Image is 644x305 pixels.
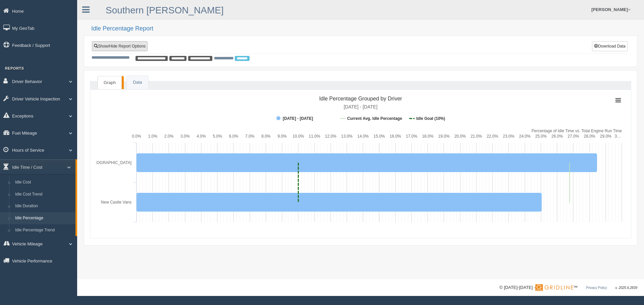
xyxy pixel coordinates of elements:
text: 26.0% [551,134,563,139]
tspan: 3… [615,134,621,139]
a: Graph [98,76,122,89]
text: 24.0% [519,134,531,139]
text: 6.0% [229,134,238,139]
text: 15.0% [373,134,385,139]
text: 13.0% [341,134,353,139]
tspan: [GEOGRAPHIC_DATA] [90,160,131,165]
text: 27.0% [568,134,579,139]
tspan: Current Avg. Idle Percentage [347,116,402,121]
text: 4.0% [197,134,206,139]
text: 19.0% [438,134,449,139]
a: Idle Cost Trend [12,188,75,201]
text: 0.0% [132,134,141,139]
tspan: Percentage of Idle Time vs. Total Engine Run Time [532,129,622,133]
a: Privacy Policy [586,286,607,290]
text: 23.0% [503,134,514,139]
a: Idle Percentage Trend [12,224,75,236]
text: 10.0% [292,134,304,139]
span: v. 2025.6.2839 [615,286,637,290]
text: 9.0% [277,134,287,139]
text: 8.0% [261,134,271,139]
a: Data [127,76,148,89]
text: 12.0% [325,134,336,139]
text: 14.0% [357,134,369,139]
button: Download Data [592,41,628,51]
text: 18.0% [422,134,433,139]
text: 7.0% [245,134,255,139]
a: Southern [PERSON_NAME] [106,5,224,15]
text: 16.0% [390,134,401,139]
h2: Idle Percentage Report [91,25,637,32]
text: 25.0% [535,134,547,139]
text: 17.0% [406,134,417,139]
text: 29.0% [600,134,611,139]
tspan: New Castle Vans [101,200,131,205]
a: Idle Percentage [12,212,75,224]
tspan: Idle Goal (10%) [416,116,445,121]
img: Gridline [535,284,573,291]
text: 3.0% [180,134,190,139]
a: Show/Hide Report Options [92,41,148,51]
text: 28.0% [584,134,595,139]
a: Idle Cost [12,176,75,188]
text: 22.0% [487,134,498,139]
text: 2.0% [164,134,174,139]
text: 1.0% [148,134,158,139]
text: 21.0% [471,134,482,139]
tspan: [DATE] - [DATE] [283,116,313,121]
div: © [DATE]-[DATE] - ™ [499,284,637,291]
tspan: Idle Percentage Grouped by Driver [319,96,402,101]
text: 20.0% [454,134,466,139]
text: 11.0% [309,134,320,139]
tspan: [DATE] - [DATE] [344,104,378,109]
a: Idle Duration [12,200,75,212]
text: 5.0% [213,134,222,139]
